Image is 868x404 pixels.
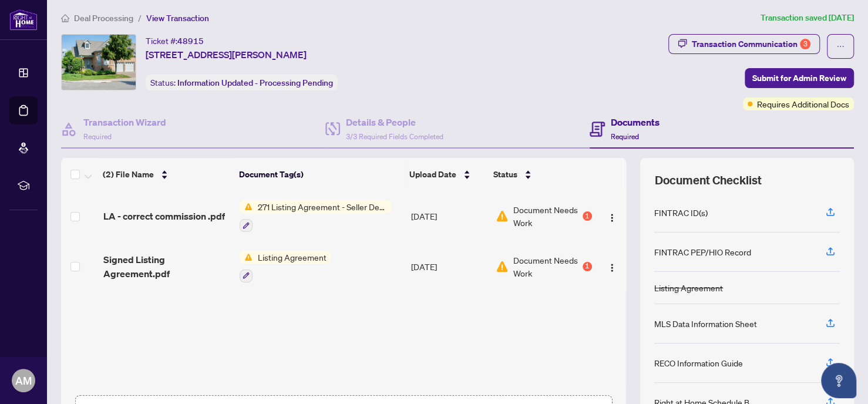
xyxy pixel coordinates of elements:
span: 48915 [177,36,204,46]
div: Listing Agreement [654,281,723,294]
span: 271 Listing Agreement - Seller Designated Representation Agreement Authority to Offer for Sale [253,200,392,213]
button: Status Icon271 Listing Agreement - Seller Designated Representation Agreement Authority to Offer ... [240,200,392,232]
img: Logo [607,263,617,272]
div: Transaction Communication [692,35,810,53]
span: Status [493,168,517,181]
img: IMG-W12343397_1.jpg [62,35,136,90]
span: Required [611,132,639,141]
span: home [61,14,69,22]
button: Logo [603,257,621,276]
th: (2) File Name [98,158,234,191]
div: 3 [800,39,810,49]
span: Document Checklist [654,172,761,188]
span: LA - correct commission .pdf [103,209,225,223]
button: Submit for Admin Review [745,68,854,88]
img: Document Status [496,210,509,223]
div: Status: [146,75,338,90]
span: View Transaction [146,13,209,23]
span: Information Updated - Processing Pending [177,78,333,88]
span: Document Needs Work [513,203,580,229]
th: Document Tag(s) [234,158,405,191]
img: Status Icon [240,200,253,213]
div: MLS Data Information Sheet [654,317,757,330]
button: Logo [603,207,621,225]
div: 1 [583,262,592,271]
span: Required [83,132,112,141]
img: logo [9,9,38,31]
span: (2) File Name [103,168,154,181]
h4: Details & People [346,115,443,129]
div: FINTRAC PEP/HIO Record [654,245,751,258]
span: Signed Listing Agreement.pdf [103,253,231,281]
button: Status IconListing Agreement [240,251,331,282]
h4: Transaction Wizard [83,115,166,129]
img: Document Status [496,260,509,273]
td: [DATE] [406,241,491,292]
span: [STREET_ADDRESS][PERSON_NAME] [146,48,307,62]
li: / [138,11,142,25]
img: Status Icon [240,251,253,264]
button: Open asap [821,363,856,398]
span: ellipsis [836,42,845,51]
div: RECO Information Guide [654,356,743,369]
span: 3/3 Required Fields Completed [346,132,443,141]
span: Deal Processing [74,13,133,23]
span: AM [15,372,32,389]
img: Logo [607,213,617,223]
div: 1 [583,211,592,221]
span: Document Needs Work [513,254,580,280]
div: FINTRAC ID(s) [654,206,708,219]
h4: Documents [611,115,660,129]
span: Submit for Admin Review [752,69,846,87]
th: Status [489,158,594,191]
button: Transaction Communication3 [668,34,820,54]
span: Upload Date [409,168,456,181]
article: Transaction saved [DATE] [761,11,854,25]
div: Ticket #: [146,34,204,48]
th: Upload Date [405,158,489,191]
td: [DATE] [406,191,491,241]
span: Listing Agreement [253,251,331,264]
span: Requires Additional Docs [757,97,849,110]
